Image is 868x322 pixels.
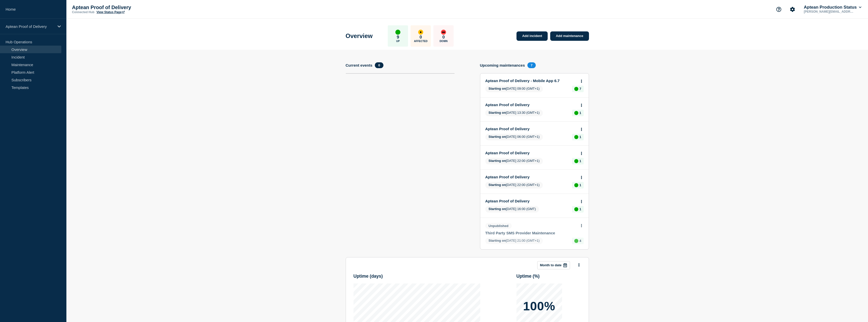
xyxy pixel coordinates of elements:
[485,158,543,164] span: [DATE] 22:00 (GMT+1)
[346,63,373,67] h4: Current events
[574,239,578,243] div: up
[485,231,577,235] a: Third Party SMS Provider Maintenance
[803,10,856,13] p: [PERSON_NAME][EMAIL_ADDRESS][PERSON_NAME][DOMAIN_NAME]
[396,40,400,43] p: Up
[489,207,506,211] span: Starting on
[397,35,399,40] p: 9
[485,127,577,131] a: Aptean Proof of Delivery
[579,183,581,187] p: 1
[574,183,578,187] div: up
[574,159,578,163] div: up
[574,135,578,139] div: up
[414,40,428,43] p: Affected
[773,4,784,15] button: Support
[579,159,581,163] p: 1
[485,238,543,244] span: [DATE] 21:00 (GMT+1)
[346,32,373,40] h1: Overview
[485,223,512,229] span: Unpublished
[540,263,562,267] p: Month to date
[537,261,570,269] button: Month to date
[442,35,445,40] p: 0
[485,79,577,83] a: Aptean Proof of Delivery - Mobile App 6.7
[395,30,400,35] div: up
[489,239,506,242] span: Starting on
[354,274,383,279] h3: Uptime ( days )
[523,300,555,312] p: 100%
[441,30,446,35] div: down
[485,175,577,179] a: Aptean Proof of Delivery
[489,159,506,163] span: Starting on
[550,31,589,41] a: Add maintenance
[574,207,578,211] div: up
[72,5,173,10] p: Aptean Proof of Delivery
[485,103,577,107] a: Aptean Proof of Delivery
[579,135,581,139] p: 1
[489,87,506,90] span: Starting on
[527,62,536,68] span: 7
[579,207,581,211] p: 1
[787,4,798,15] button: Account settings
[516,274,540,279] h3: Uptime ( % )
[485,110,543,116] span: [DATE] 13:30 (GMT+1)
[579,239,581,243] p: 4
[485,134,543,140] span: [DATE] 06:00 (GMT+1)
[439,40,448,43] p: Down
[516,31,548,41] a: Add incident
[6,24,54,29] p: Aptean Proof of Delivery
[485,182,543,188] span: [DATE] 22:00 (GMT+1)
[418,30,423,35] div: affected
[579,111,581,115] p: 1
[485,199,577,203] a: Aptean Proof of Delivery
[803,5,862,10] button: Aptean Production Status
[485,206,539,213] span: [DATE] 16:00 (GMT)
[485,86,543,92] span: [DATE] 09:00 (GMT+1)
[489,111,506,115] span: Starting on
[97,10,125,14] a: View Status Page
[574,87,578,91] div: up
[485,151,577,155] a: Aptean Proof of Delivery
[375,62,383,68] span: 0
[489,135,506,139] span: Starting on
[72,10,95,14] p: Connected Hub
[420,35,422,40] p: 0
[574,111,578,115] div: up
[489,183,506,187] span: Starting on
[480,63,525,67] h4: Upcoming maintenances
[579,87,581,91] p: 7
